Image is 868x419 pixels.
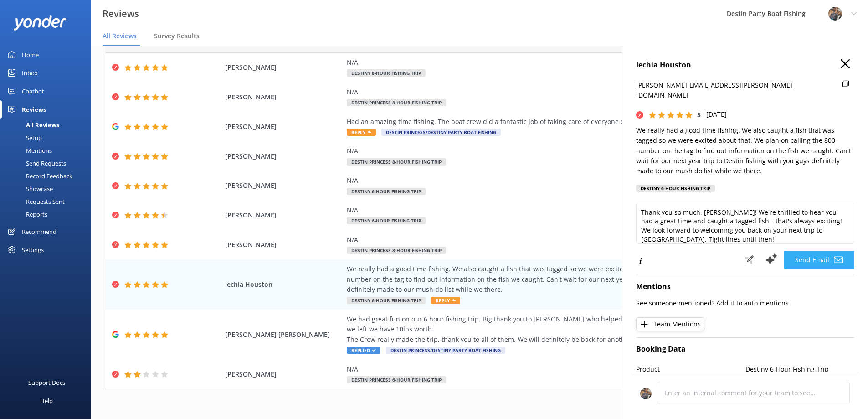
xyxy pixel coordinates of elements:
[5,119,91,131] a: All Reviews
[347,347,380,354] span: Replied
[225,181,343,191] span: [PERSON_NAME]
[828,7,842,21] img: 250-1666038197.jpg
[636,125,854,176] p: We really had a good time fishing. We also caught a fish that was tagged so we were excited about...
[347,217,426,224] span: Destiny 6-Hour Fishing Trip
[22,222,56,241] div: Recommend
[347,87,761,97] div: N/A
[22,46,39,64] div: Home
[347,235,761,245] div: N/A
[706,109,727,119] p: [DATE]
[347,129,376,136] span: Reply
[5,208,91,221] a: Reports
[636,281,854,293] h4: Mentions
[5,144,52,157] div: Mentions
[5,182,53,195] div: Showcase
[5,195,65,208] div: Requests Sent
[347,247,446,254] span: Destin Princess 8-Hour Fishing Trip
[5,157,91,170] a: Send Requests
[347,364,761,374] div: N/A
[225,330,343,340] span: [PERSON_NAME] [PERSON_NAME]
[103,31,137,41] span: All Reviews
[784,251,854,269] button: Send Email
[347,99,446,106] span: Destin Princess 8-Hour Fishing Trip
[636,185,715,192] div: Destiny 6-Hour Fishing Trip
[5,119,59,131] div: All Reviews
[22,82,44,100] div: Chatbot
[40,392,53,410] div: Help
[347,158,446,166] span: Destin Princess 8-Hour Fishing Trip
[347,376,446,383] span: Destin Princess 6-Hour Fishing Trip
[431,297,460,304] span: Reply
[225,92,343,102] span: [PERSON_NAME]
[225,210,343,220] span: [PERSON_NAME]
[636,298,854,308] p: See someone mentioned? Add it to auto-mentions
[841,59,850,69] button: Close
[636,203,854,244] textarea: Thank you so much, [PERSON_NAME]! We're thrilled to hear you had a great time and caught a tagged...
[347,57,761,67] div: N/A
[5,182,91,195] a: Showcase
[347,264,761,295] div: We really had a good time fishing. We also caught a fish that was tagged so we were excited about...
[347,188,426,195] span: Destiny 6-Hour Fishing Trip
[636,80,837,101] p: [PERSON_NAME][EMAIL_ADDRESS][PERSON_NAME][DOMAIN_NAME]
[5,170,91,182] a: Record Feedback
[636,343,854,355] h4: Booking Data
[225,122,343,132] span: [PERSON_NAME]
[225,151,343,161] span: [PERSON_NAME]
[5,208,47,221] div: Reports
[225,62,343,72] span: [PERSON_NAME]
[697,110,701,119] span: 5
[22,100,46,119] div: Reviews
[225,279,343,290] span: Iechia Houston
[103,6,139,21] h3: Reviews
[347,69,426,77] span: Destiny 8-Hour Fishing Trip
[347,297,426,304] span: Destiny 6-Hour Fishing Trip
[22,64,38,82] div: Inbox
[636,317,704,331] button: Team Mentions
[745,364,855,374] p: Destiny 6-Hour Fishing Trip
[347,314,761,345] div: We had great fun on our 6 hour fishing trip. Big thank you to [PERSON_NAME] who helped me catch m...
[5,131,42,144] div: Setup
[154,31,200,41] span: Survey Results
[5,157,66,170] div: Send Requests
[14,15,66,30] img: yonder-white-logo.png
[636,364,745,374] p: Product
[5,131,91,144] a: Setup
[640,388,652,399] img: 250-1666038197.jpg
[636,59,854,71] h4: Iechia Houston
[347,146,761,156] div: N/A
[22,241,44,259] div: Settings
[347,117,761,127] div: Had an amazing time fishing. The boat crew did a fantastic job of taking care of everyone on the ...
[381,129,501,136] span: Destin Princess/Destiny Party Boat Fishing
[225,369,343,379] span: [PERSON_NAME]
[347,176,761,186] div: N/A
[5,144,91,157] a: Mentions
[5,170,72,182] div: Record Feedback
[5,195,91,208] a: Requests Sent
[28,373,65,392] div: Support Docs
[347,205,761,215] div: N/A
[386,347,505,354] span: Destin Princess/Destiny Party Boat Fishing
[225,240,343,250] span: [PERSON_NAME]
